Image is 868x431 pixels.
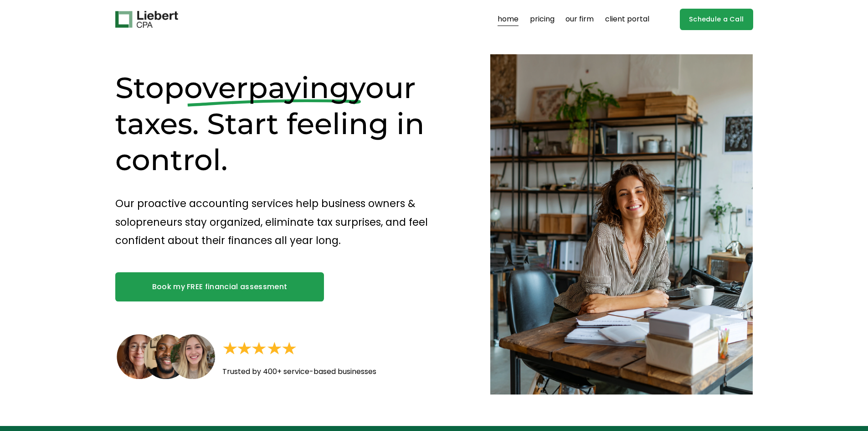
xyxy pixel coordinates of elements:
p: Trusted by 400+ service-based businesses [222,365,431,379]
img: Liebert CPA [115,11,178,28]
a: home [498,12,519,27]
a: our firm [565,12,594,27]
a: client portal [605,12,649,27]
span: overpaying [184,70,349,105]
p: Our proactive accounting services help business owners & solopreneurs stay organized, eliminate t... [115,194,458,249]
a: Book my FREE financial assessment [115,272,324,301]
a: pricing [530,12,555,27]
a: Schedule a Call [680,9,753,30]
h1: Stop your taxes. Start feeling in control. [115,70,458,178]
